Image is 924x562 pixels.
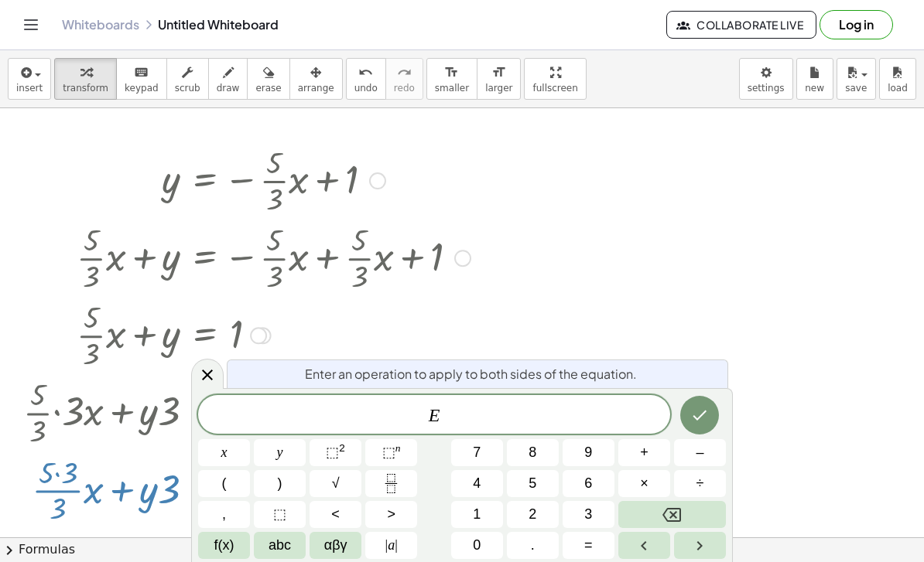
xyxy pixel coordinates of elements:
button: 7 [451,439,503,466]
span: f(x) [214,535,234,556]
button: load [879,58,916,100]
button: undoundo [346,58,386,100]
i: format_size [444,63,459,82]
button: Done [680,396,719,434]
span: redo [394,83,415,94]
span: 3 [584,504,592,525]
span: keypad [125,83,159,94]
button: Toggle navigation [19,12,43,37]
span: insert [16,83,43,94]
button: erase [247,58,289,100]
span: larger [485,83,512,94]
span: Collaborate Live [679,18,803,32]
span: undo [354,83,378,94]
button: transform [54,58,117,100]
span: transform [63,83,108,94]
button: insert [8,58,51,100]
button: Plus [618,439,670,466]
span: 6 [584,473,592,494]
span: √ [332,473,340,494]
span: scrub [175,83,200,94]
button: Placeholder [254,501,306,528]
button: format_sizelarger [477,58,521,100]
span: smaller [435,83,469,94]
button: arrange [289,58,343,100]
button: , [198,501,250,528]
span: ( [222,473,227,494]
span: , [222,504,226,525]
span: αβγ [324,535,347,556]
span: a [385,535,398,556]
button: save [837,58,876,100]
button: Backspace [618,501,726,528]
span: draw [217,83,240,94]
button: draw [208,58,248,100]
span: < [331,504,340,525]
button: Less than [310,501,361,528]
button: 0 [451,532,503,559]
button: fullscreen [524,58,586,100]
button: Alphabet [254,532,306,559]
span: ÷ [696,473,704,494]
button: ( [198,470,250,497]
span: save [845,83,867,94]
button: y [254,439,306,466]
span: 4 [473,473,481,494]
button: Greater than [365,501,417,528]
button: Fraction [365,470,417,497]
i: undo [358,63,373,82]
span: y [277,442,283,463]
button: Collaborate Live [666,11,816,39]
button: Times [618,470,670,497]
span: 2 [529,504,536,525]
span: × [640,473,649,494]
span: . [531,535,535,556]
button: x [198,439,250,466]
button: Left arrow [618,532,670,559]
i: format_size [491,63,506,82]
span: new [805,83,824,94]
button: Superscript [365,439,417,466]
button: Square root [310,470,361,497]
button: Greek alphabet [310,532,361,559]
i: keyboard [134,63,149,82]
span: ⬚ [326,444,339,460]
sup: 2 [339,442,345,454]
button: Functions [198,532,250,559]
button: Log in [820,10,893,39]
span: = [584,535,593,556]
button: new [796,58,833,100]
a: Whiteboards [62,17,139,32]
button: Right arrow [674,532,726,559]
button: Divide [674,470,726,497]
button: 6 [563,470,614,497]
button: 9 [563,439,614,466]
span: Enter an operation to apply to both sides of the equation. [305,365,637,383]
button: 2 [507,501,559,528]
span: settings [748,83,785,94]
span: arrange [298,83,334,94]
span: 1 [473,504,481,525]
button: settings [739,58,793,100]
span: 5 [529,473,536,494]
span: 8 [529,442,536,463]
var: E [429,405,440,425]
span: erase [255,83,281,94]
span: abc [269,535,291,556]
span: | [385,537,388,553]
span: fullscreen [532,83,577,94]
span: ) [278,473,282,494]
button: 5 [507,470,559,497]
span: x [221,442,228,463]
button: 8 [507,439,559,466]
span: ⬚ [382,444,395,460]
button: redoredo [385,58,423,100]
button: Squared [310,439,361,466]
button: keyboardkeypad [116,58,167,100]
button: format_sizesmaller [426,58,477,100]
button: Equals [563,532,614,559]
span: – [696,442,703,463]
button: . [507,532,559,559]
button: ) [254,470,306,497]
span: load [888,83,908,94]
